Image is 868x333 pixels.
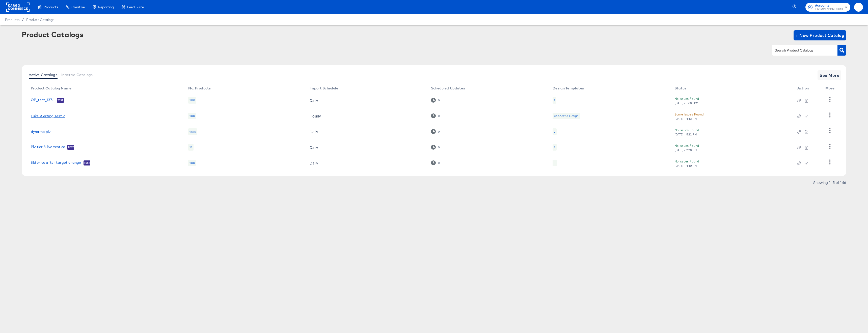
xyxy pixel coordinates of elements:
th: More [821,84,840,92]
div: 0 [431,113,440,118]
div: 100 [188,160,196,166]
a: Plv tier 3 live test cc [31,145,65,150]
a: Luke Alerting Test 2 [31,114,65,118]
div: 5 [553,160,557,166]
div: 0 [431,98,440,103]
div: 9575 [188,128,197,135]
span: + New Product Catalog [796,32,844,39]
td: Daily [306,124,427,139]
div: Connect a Design [554,114,579,118]
div: 0 [438,146,440,149]
span: / [19,18,26,22]
td: Daily [306,139,427,155]
button: Some Issues Found[DATE] - 4:43 PM [674,112,704,121]
input: Search Product Catalogs [774,47,828,53]
div: 5 [554,161,555,165]
td: Daily [306,155,427,171]
span: LF [856,4,861,10]
a: tiktok cc after target change [31,160,81,165]
div: No. Products [188,86,211,90]
div: 100 [188,97,196,104]
span: Test [57,98,64,102]
a: QP_test_137.1 [31,98,55,103]
th: Status [670,84,794,92]
button: See More [818,70,841,80]
div: [DATE] - 4:43 PM [674,117,697,121]
span: [PERSON_NAME] Testing [815,7,843,11]
div: Product Catalogs [22,30,83,38]
div: 0 [431,160,440,165]
span: Feed Suite [127,5,144,9]
td: Hourly [306,108,427,124]
button: LF [854,3,863,12]
div: 0 [438,114,440,118]
div: 0 [438,99,440,102]
div: 0 [431,145,440,150]
span: Creative [71,5,85,9]
div: 11 [188,144,193,151]
div: 100 [188,113,196,119]
div: 1 [554,98,555,102]
div: Import Schedule [310,86,338,90]
span: Inactive Catalogs [61,73,93,77]
th: Action [793,84,821,92]
div: 1 [553,97,556,104]
div: Scheduled Updates [431,86,465,90]
span: Test [84,161,90,165]
div: Design Templates [553,86,584,90]
div: Product Catalog Name [31,86,71,90]
a: dynamo plv [31,130,51,134]
div: 0 [438,161,440,165]
button: Accounts[PERSON_NAME] Testing [805,3,850,12]
div: 2 [553,128,557,135]
span: Products [44,5,58,9]
div: 0 [431,129,440,134]
span: See More [820,72,839,79]
span: Accounts [815,3,843,8]
div: Some Issues Found [674,112,704,117]
a: Product Catalogs [26,18,54,22]
div: 2 [553,144,557,151]
td: Daily [306,92,427,108]
div: Showing 1–5 of 146 [813,181,846,184]
span: Test [67,145,74,149]
div: 2 [554,145,555,149]
div: Connect a Design [553,113,580,119]
div: 0 [438,130,440,133]
span: Active Catalogs [29,73,57,77]
span: Products [5,18,19,22]
button: + New Product Catalog [794,30,846,40]
div: 2 [554,130,555,134]
span: Reporting [98,5,114,9]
